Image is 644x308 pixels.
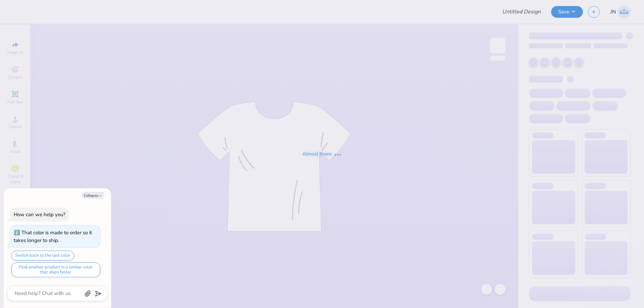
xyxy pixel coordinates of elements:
div: That color is made to order so it takes longer to ship. [14,229,92,244]
button: Switch back to the last color [11,251,74,260]
div: How can we help you? [14,211,65,218]
button: Collapse [82,192,104,199]
button: Find another product in a similar color that ships faster [11,262,100,277]
div: Almost there [302,150,342,158]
